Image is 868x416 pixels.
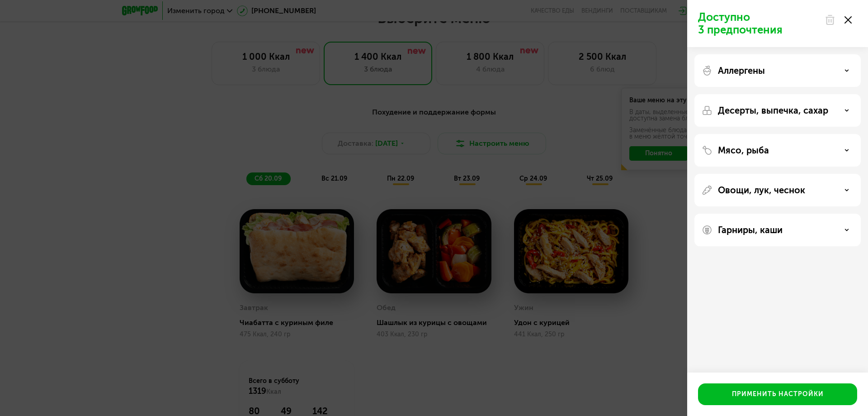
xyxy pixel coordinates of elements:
button: Применить настройки [698,383,857,405]
p: Овощи, лук, чеснок [718,185,805,196]
p: Аллергены [718,65,765,76]
p: Доступно 3 предпочтения [698,11,819,36]
div: Применить настройки [732,390,824,399]
p: Десерты, выпечка, сахар [718,105,828,116]
p: Гарниры, каши [718,225,783,235]
p: Мясо, рыба [718,145,769,156]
